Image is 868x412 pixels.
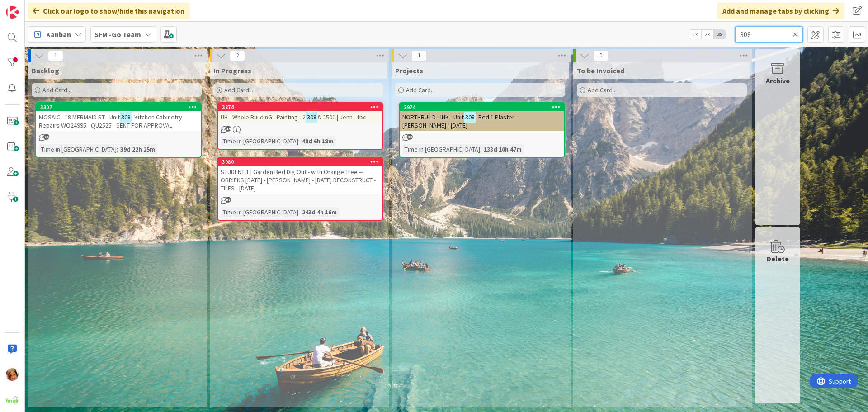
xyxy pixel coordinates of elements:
[588,86,617,94] span: Add Card...
[766,75,790,86] div: Archive
[118,144,157,154] div: 39d 22h 25m
[402,113,464,121] span: NORTHBUILD - INK - Unit
[306,112,317,122] mark: 308
[395,66,423,75] span: Projects
[400,103,564,131] div: 2974NORTHBUILD - INK - Unit308| Bed 1 Plaster - [PERSON_NAME] - [DATE]
[213,66,251,75] span: In Progress
[406,86,435,94] span: Add Card...
[221,113,306,121] span: UH - Whole BuildinG - Painting - 2
[42,86,71,94] span: Add Card...
[222,159,382,165] div: 3080
[28,3,190,19] div: Click our logo to show/hide this navigation
[317,113,366,121] span: & 2501 | Jenn - tbc
[480,144,481,154] span: :
[404,104,564,110] div: 2974
[36,103,201,131] div: 3307MOSAIC - 18 MERMAID ST - Unit308| Kitchen Cabinetry Repairs WO24995 - QU2525 - SENT FOR APPROVAL
[577,66,624,75] span: To be Invoiced
[117,144,118,154] span: :
[593,50,609,61] span: 0
[39,144,117,154] div: Time in [GEOGRAPHIC_DATA]
[225,197,231,203] span: 67
[298,136,300,146] span: :
[221,207,298,217] div: Time in [GEOGRAPHIC_DATA]
[221,136,298,146] div: Time in [GEOGRAPHIC_DATA]
[407,134,413,140] span: 32
[218,158,382,166] div: 3080
[481,144,524,154] div: 133d 10h 47m
[300,136,336,146] div: 48d 6h 18m
[464,112,476,122] mark: 308
[402,144,480,154] div: Time in [GEOGRAPHIC_DATA]
[713,30,726,39] span: 3x
[36,103,201,111] div: 3307
[230,50,245,61] span: 2
[402,113,518,129] span: | Bed 1 Plaster - [PERSON_NAME] - [DATE]
[39,113,120,121] span: MOSAIC - 18 MERMAID ST - Unit
[218,158,382,194] div: 3080STUDENT 1 | Garden Bed Dig Out - with Orange Tree -- OBRIENS [DATE] - [PERSON_NAME] - [DATE] ...
[46,29,71,40] span: Kanban
[43,134,49,140] span: 11
[94,30,141,39] b: SFM -Go Team
[48,50,63,61] span: 1
[717,3,844,19] div: Add and manage tabs by clicking
[39,113,182,129] span: | Kitchen Cabinetry Repairs WO24995 - QU2525 - SENT FOR APPROVAL
[32,66,59,75] span: Backlog
[40,104,201,110] div: 3307
[298,207,300,217] span: :
[6,393,19,406] img: avatar
[400,103,564,111] div: 2974
[222,104,382,110] div: 3274
[767,253,789,264] div: Delete
[411,50,427,61] span: 1
[19,1,41,12] span: Support
[218,103,382,123] div: 3274UH - Whole BuildinG - Painting - 2308& 2501 | Jenn - tbc
[6,6,19,19] img: Visit kanbanzone.com
[221,168,376,192] span: STUDENT 1 | Garden Bed Dig Out - with Orange Tree -- OBRIENS [DATE] - [PERSON_NAME] - [DATE] DECO...
[701,30,713,39] span: 2x
[225,126,231,132] span: 19
[6,368,19,381] img: KD
[689,30,701,39] span: 1x
[300,207,339,217] div: 243d 4h 16m
[735,26,803,43] input: Quick Filter...
[224,86,253,94] span: Add Card...
[120,112,132,122] mark: 308
[218,103,382,111] div: 3274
